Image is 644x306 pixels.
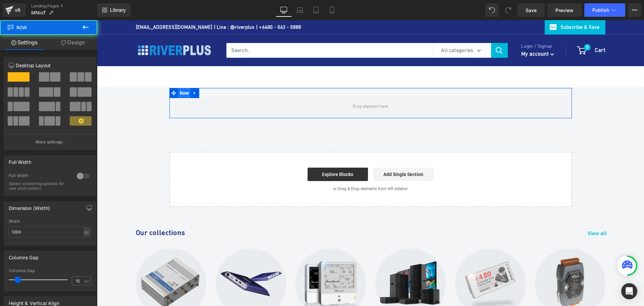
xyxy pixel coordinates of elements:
[276,147,337,161] a: Add Single Section
[110,7,126,13] span: Library
[13,6,22,14] div: v6
[501,3,515,17] button: Redo
[498,27,508,33] span: Cart
[9,251,39,260] div: Columns Gap
[481,25,508,36] a: 0 Cart
[555,7,574,14] span: Preview
[491,208,517,218] a: View all
[424,29,457,39] a: My account
[85,279,90,283] span: px
[31,3,97,9] a: Landing Pages
[129,23,335,38] input: Search...
[526,7,537,14] span: Save
[292,3,308,17] a: Laptop
[3,3,26,17] a: v6
[9,297,59,306] div: Height & Vertical Align
[9,173,70,180] div: Full Width
[9,226,91,237] input: auto
[211,147,271,161] a: Explore Blocks
[36,139,62,145] p: More settings
[9,156,31,165] div: Full Width
[39,207,88,218] h2: Our collections
[83,166,464,171] p: or Drag & Drop elements from left sidebar
[621,283,637,299] div: Open Intercom Messenger
[31,10,46,15] span: MNioT
[9,181,69,191] div: Select stretching options for row and content.
[94,68,102,78] a: Expand / Collapse
[276,3,292,17] a: Desktop
[324,3,340,17] a: Mobile
[7,20,74,35] span: Row
[547,3,582,17] a: Preview
[424,21,457,31] span: Login / Signup
[9,202,50,211] div: Dimension (Width)
[584,3,625,17] button: Publish
[487,24,493,31] span: 0
[394,23,411,38] button: Search
[9,219,91,224] div: Width
[308,3,324,17] a: Tablet
[592,7,609,13] span: Publish
[49,35,97,50] a: Design
[9,268,91,273] div: Columns Gap
[84,227,90,236] div: px
[97,3,130,17] a: New Library
[628,3,641,17] button: More
[9,62,91,69] p: Desktop Layout
[81,68,94,78] span: Row
[485,3,499,17] button: Undo
[39,23,116,37] img: Riverplus
[4,134,96,150] button: More settings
